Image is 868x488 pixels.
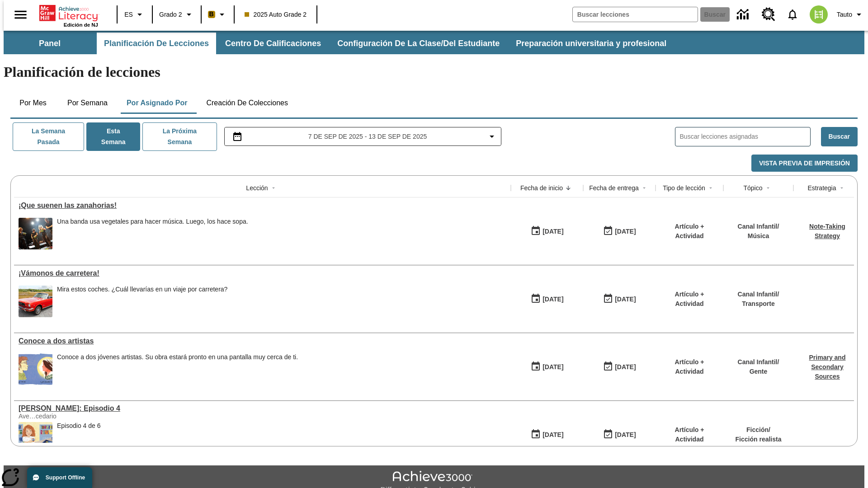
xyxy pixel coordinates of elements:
[738,367,779,376] p: Gente
[13,122,84,151] button: La semana pasada
[528,223,566,240] button: 09/07/25: Primer día en que estuvo disponible la lección
[39,4,98,22] a: Portada
[57,353,298,385] div: Conoce a dos jóvenes artistas. Su obra estará pronto en una pantalla muy cerca de ti.
[600,426,639,443] button: 09/07/25: Último día en que podrá accederse la lección
[520,183,563,192] div: Fecha de inicio
[756,2,781,27] a: Centro de recursos, Se abrirá en una pestaña nueva.
[563,183,574,193] button: Sort
[528,426,566,443] button: 09/07/25: Primer día en que estuvo disponible la lección
[4,31,864,54] div: Subbarra de navegación
[660,425,719,444] p: Artículo + Actividad
[528,358,566,375] button: 09/07/25: Primer día en que estuvo disponible la lección
[19,337,506,345] a: Conoce a dos artistas, Lecciones
[573,7,698,22] input: Buscar campo
[19,404,506,413] a: Elena Menope: Episodio 4, Lecciones
[810,5,828,23] img: avatar image
[705,183,716,193] button: Sort
[5,33,95,54] button: Panel
[639,183,650,193] button: Sort
[27,467,92,488] button: Support Offline
[542,226,563,237] div: [DATE]
[807,183,836,192] div: Estrategia
[738,357,779,367] p: Canal Infantil /
[268,183,279,193] button: Sort
[46,474,85,481] span: Support Offline
[660,222,719,241] p: Artículo + Actividad
[57,218,248,225] div: Una banda usa vegetales para hacer música. Luego, los hace sopa.
[833,6,868,23] button: Perfil/Configuración
[156,6,198,23] button: Grado: Grado 2, Elige un grado
[64,22,98,28] span: Edición de NJ
[209,9,214,20] span: B
[57,422,101,430] div: Episodio 4 de 6
[615,294,636,305] div: [DATE]
[836,183,847,193] button: Sort
[19,337,506,345] div: Conoce a dos artistas
[837,10,852,19] span: Tauto
[738,231,779,241] p: Música
[615,361,636,373] div: [DATE]
[809,354,846,380] a: Primary and Secondary Sources
[19,269,506,277] a: ¡Vámonos de carretera!, Lecciones
[19,422,52,454] img: Elena está sentada en la mesa de clase, poniendo pegamento en un trozo de papel. Encima de la mes...
[4,64,864,80] h1: Planificación de lecciones
[660,290,719,309] p: Artículo + Actividad
[821,127,858,146] button: Buscar
[600,223,639,240] button: 09/07/25: Último día en que podrá accederse la lección
[308,132,427,141] span: 7 de sep de 2025 - 13 de sep de 2025
[542,429,563,441] div: [DATE]
[615,429,636,441] div: [DATE]
[120,6,149,23] button: Lenguaje: ES, Selecciona un idioma
[57,218,248,249] div: Una banda usa vegetales para hacer música. Luego, los hace sopa.
[119,92,195,114] button: Por asignado por
[228,131,498,142] button: Seleccione el intervalo de fechas opción del menú
[660,357,719,376] p: Artículo + Actividad
[19,286,52,317] img: Un auto Ford Mustang rojo descapotable estacionado en un suelo adoquinado delante de un campo
[751,155,858,172] button: Vista previa de impresión
[57,286,227,317] div: Mira estos coches. ¿Cuál llevarías en un viaje por carretera?
[142,122,217,151] button: La próxima semana
[60,92,115,114] button: Por semana
[809,223,845,239] a: Note-Taking Strategy
[589,183,639,192] div: Fecha de entrega
[600,291,639,308] button: 09/07/25: Último día en que podrá accederse la lección
[57,422,101,454] span: Episodio 4 de 6
[330,33,507,54] button: Configuración de la clase/del estudiante
[542,361,563,373] div: [DATE]
[57,286,227,293] div: Mira estos coches. ¿Cuál llevarías en un viaje por carretera?
[39,3,98,28] div: Portada
[731,2,756,27] a: Centro de información
[4,33,675,54] div: Subbarra de navegación
[246,183,268,192] div: Lección
[738,290,779,299] p: Canal Infantil /
[204,6,231,23] button: Boost El color de la clase es anaranjado claro. Cambiar el color de la clase.
[7,1,34,28] button: Abrir el menú lateral
[763,183,774,193] button: Sort
[10,92,56,114] button: Por mes
[736,425,782,435] p: Ficción /
[245,10,307,19] span: 2025 Auto Grade 2
[19,202,506,210] div: ¡Que suenen las zanahorias!
[615,226,636,237] div: [DATE]
[19,413,154,420] div: Ave…cedario
[528,291,566,308] button: 09/07/25: Primer día en que estuvo disponible la lección
[542,294,563,305] div: [DATE]
[19,353,52,385] img: Un autorretrato caricaturesco de Maya Halko y uno realista de Lyla Sowder-Yuson.
[86,122,140,151] button: Esta semana
[600,358,639,375] button: 09/07/25: Último día en que podrá accederse la lección
[19,404,506,413] div: Elena Menope: Episodio 4
[486,131,497,142] svg: Collapse Date Range Filter
[509,33,674,54] button: Preparación universitaria y profesional
[738,299,779,309] p: Transporte
[57,353,298,361] div: Conoce a dos jóvenes artistas. Su obra estará pronto en una pantalla muy cerca de ti.
[663,183,705,192] div: Tipo de lección
[804,3,833,26] button: Escoja un nuevo avatar
[781,3,804,26] a: Notificaciones
[199,92,295,114] button: Creación de colecciones
[738,222,779,231] p: Canal Infantil /
[19,269,506,277] div: ¡Vámonos de carretera!
[19,218,52,249] img: Un grupo de personas vestidas de negro toca música en un escenario.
